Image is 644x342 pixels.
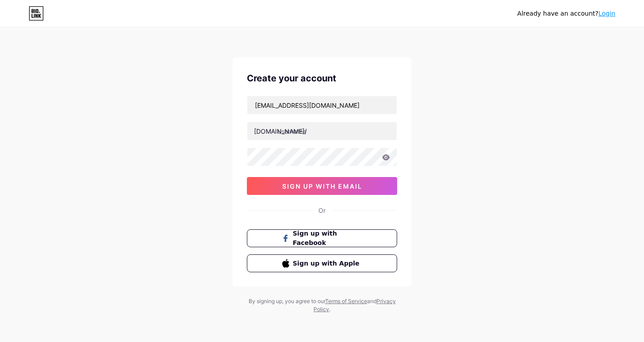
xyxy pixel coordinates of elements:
[254,127,307,136] div: [DOMAIN_NAME]/
[293,229,362,248] span: Sign up with Facebook
[247,72,397,85] div: Create your account
[247,96,397,114] input: Email
[246,297,398,313] div: By signing up, you agree to our and .
[247,177,397,195] button: sign up with email
[282,182,362,190] span: sign up with email
[247,254,397,272] button: Sign up with Apple
[325,298,367,304] a: Terms of Service
[293,259,362,268] span: Sign up with Apple
[247,122,397,140] input: username
[517,9,615,18] div: Already have an account?
[247,229,397,247] button: Sign up with Facebook
[598,10,615,17] a: Login
[318,206,326,215] div: Or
